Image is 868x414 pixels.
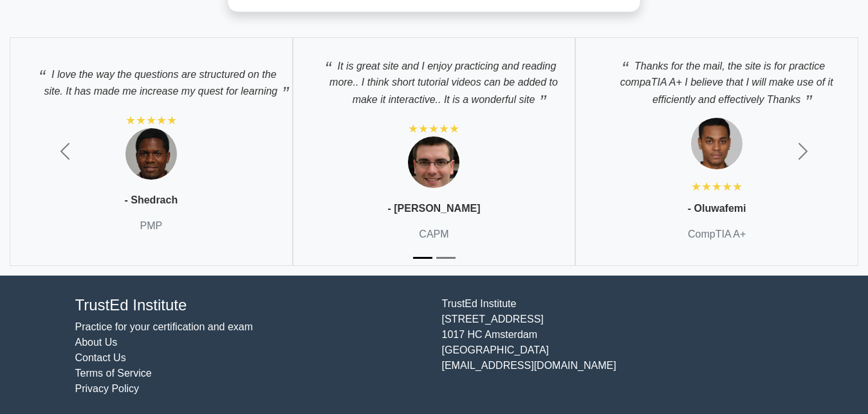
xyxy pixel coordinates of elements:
[436,250,456,265] button: Slide 2
[75,383,140,394] a: Privacy Policy
[140,218,162,234] p: PMP
[306,51,562,108] p: It is great site and I enjoy practicing and reading more.. I think short tutorial videos can be a...
[589,51,845,108] p: Thanks for the mail, the site is for practice compaTIA A+ I believe that I will make use of it ef...
[691,179,743,194] div: ★★★★★
[413,250,432,265] button: Slide 1
[75,337,118,348] a: About Us
[408,136,459,188] img: Testimonial 1
[419,227,448,242] p: CAPM
[75,368,152,379] a: Terms of Service
[23,59,279,100] p: I love the way the questions are structured on the site. It has made me increase my quest for lea...
[408,121,459,136] div: ★★★★★
[688,227,746,242] p: CompTIA A+
[124,193,178,208] p: - Shedrach
[688,201,746,216] p: - Oluwafemi
[125,113,177,128] div: ★★★★★
[691,118,743,169] img: Testimonial 1
[434,296,801,397] div: TrustEd Institute [STREET_ADDRESS] 1017 HC Amsterdam [GEOGRAPHIC_DATA] [EMAIL_ADDRESS][DOMAIN_NAME]
[387,201,480,216] p: - [PERSON_NAME]
[125,128,177,180] img: Testimonial 1
[75,296,427,315] h4: TrustEd Institute
[75,352,126,363] a: Contact Us
[75,321,254,332] a: Practice for your certification and exam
